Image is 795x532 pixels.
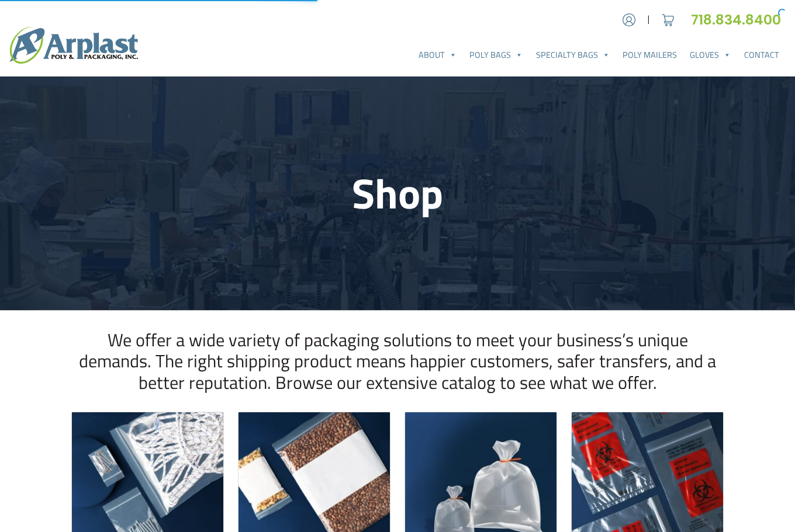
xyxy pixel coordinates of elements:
a: Poly Bags [463,43,529,67]
a: Contact [738,43,786,67]
a: Poly Mailers [616,43,683,67]
a: 718.834.8400 [691,10,786,29]
a: Gloves [683,43,737,67]
a: About [412,43,463,67]
img: logo [9,27,138,64]
h2: We offer a wide variety of packaging solutions to meet your business’s unique demands. The right ... [71,329,724,393]
a: Specialty Bags [530,43,616,67]
h1: Shop [71,168,724,218]
span: | [647,13,650,27]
